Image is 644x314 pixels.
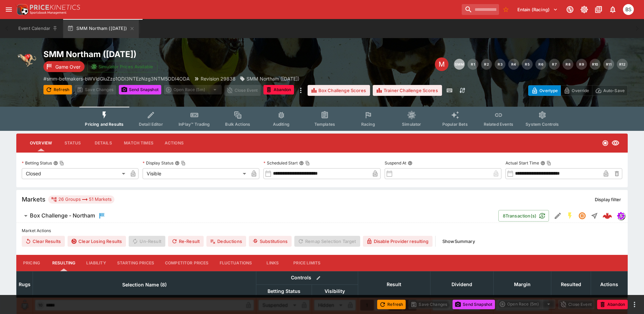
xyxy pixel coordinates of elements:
button: Price Limits [288,255,326,271]
p: SMM Northam ([DATE]) [246,75,299,82]
button: Abandon [597,300,628,309]
button: Display filter [591,194,625,205]
button: more [297,85,305,96]
span: Visibility [317,287,352,295]
p: Actual Start Time [505,160,539,166]
button: Straight [588,210,601,222]
span: System Controls [526,122,559,127]
button: Resulting [47,255,81,271]
button: No Bookmarks [500,4,511,15]
button: R9 [576,59,587,70]
button: Refresh [377,300,406,309]
svg: Visible [611,139,620,147]
button: R11 [603,59,614,70]
span: Pricing and Results [85,122,124,127]
button: R5 [522,59,533,70]
button: R10 [590,59,601,70]
button: Edit Detail [552,210,564,222]
p: Game Over [55,63,80,70]
button: Copy To Clipboard [181,161,186,165]
button: Simulator Prices Available [87,61,158,72]
button: Liability [81,255,111,271]
svg: Closed [602,140,609,146]
th: Actions [591,271,627,297]
button: R3 [495,59,505,70]
button: Pricing [16,255,47,271]
p: Override [572,87,589,94]
button: R4 [508,59,519,70]
div: Brendan Scoble [623,4,634,15]
h5: Markets [22,195,45,203]
img: logo-cerberus--red.svg [603,211,612,221]
button: R7 [549,59,560,70]
button: R6 [535,59,546,70]
label: Market Actions [22,226,622,236]
p: Copy To Clipboard [43,75,190,82]
div: split button [498,299,555,309]
th: Rugs [17,271,33,297]
a: bc74ea61-efbb-44fc-a35f-db2b763898b2 [601,209,614,223]
button: Copy To Clipboard [547,161,551,165]
p: Suspend At [385,160,406,166]
button: Display StatusCopy To Clipboard [175,161,180,165]
th: Controls [256,271,358,284]
button: Re-Result [168,236,204,247]
button: Abandon [263,85,294,94]
button: Auto-Save [592,85,628,96]
span: Racing [361,122,375,127]
th: Dividend [430,271,493,297]
span: Detail Editor [139,122,163,127]
div: 26 Groups 51 Markets [51,195,112,204]
img: PriceKinetics [30,5,80,10]
span: Selection Name (8) [115,281,174,289]
button: Send Snapshot [453,300,495,309]
img: simulator [617,212,625,220]
button: Overtype [528,85,561,96]
input: search [462,4,499,15]
th: Resulted [551,271,591,297]
p: Auto-Save [603,87,625,94]
button: Fluctuations [214,255,258,271]
span: Simulator [402,122,421,127]
button: ShowSummary [438,236,479,247]
button: Clear Losing Results [68,236,126,247]
button: Override [560,85,592,96]
span: Mark an event as closed and abandoned. [597,300,628,307]
img: PriceKinetics Logo [15,3,29,16]
button: Suspended [576,210,588,222]
button: Competitor Prices [160,255,214,271]
p: Revision 29838 [201,75,236,82]
span: Un-Result [129,236,165,247]
button: R8 [563,59,573,70]
button: Connected to PK [564,3,576,16]
button: Box Challenge Scores [308,85,370,96]
div: SMM Northam (08/09/25) [240,75,299,82]
span: Betting Status [260,287,308,295]
div: split button [164,85,222,94]
button: Deductions [206,236,246,247]
button: Disable Provider resulting [363,236,433,247]
img: Sportsbook Management [30,11,67,14]
button: Toggle light/dark mode [578,3,590,16]
button: Bulk edit [314,274,323,282]
nav: pagination navigation [454,59,628,70]
button: R12 [617,59,628,70]
button: R2 [481,59,492,70]
p: Display Status [143,160,173,166]
div: simulator [617,212,625,220]
button: Trainer Challenge Scores [373,85,442,96]
button: Betting StatusCopy To Clipboard [53,161,58,165]
button: Scheduled StartCopy To Clipboard [299,161,304,165]
span: Templates [314,122,335,127]
button: Clear Results [22,236,65,247]
button: Status [57,135,88,151]
button: SMM Northam ([DATE]) [63,19,139,38]
button: SGM Enabled [564,210,576,222]
button: Substitutions [249,236,292,247]
button: Links [257,255,288,271]
span: Popular Bets [442,122,468,127]
button: Suspend At [408,161,412,165]
button: Details [88,135,118,151]
h2: Copy To Clipboard [43,49,336,59]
